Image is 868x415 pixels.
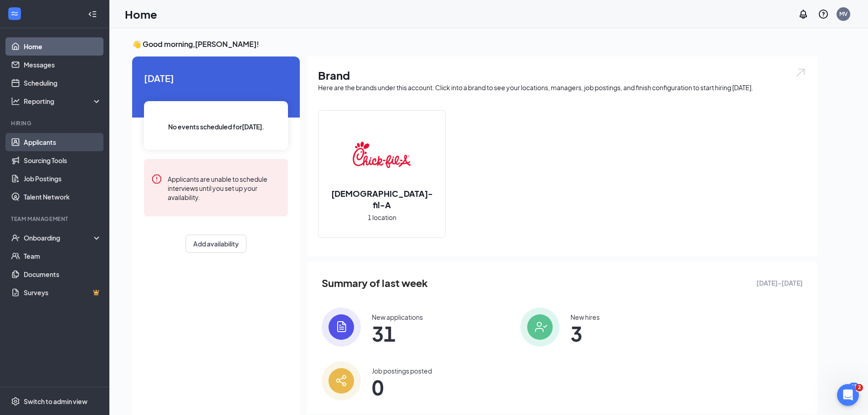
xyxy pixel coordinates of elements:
[795,67,806,78] img: open.6027fd2a22e1237b5b06.svg
[24,265,102,283] a: Documents
[24,247,102,265] a: Team
[24,151,102,169] a: Sourcing Tools
[353,126,411,184] img: Chick-fil-A
[372,379,432,395] span: 0
[88,10,97,19] svg: Collapse
[24,188,102,206] a: Talent Network
[185,235,247,253] button: Add availability
[24,283,102,302] a: SurveysCrown
[570,325,600,342] span: 3
[856,384,863,391] span: 2
[11,119,100,127] div: Hiring
[318,188,445,210] h2: [DEMOGRAPHIC_DATA]-fil-A
[849,383,859,390] div: 23
[24,56,102,74] a: Messages
[125,6,157,22] h1: Home
[372,313,423,322] div: New applications
[24,97,102,106] div: Reporting
[372,325,423,342] span: 31
[372,366,432,375] div: Job postings posted
[144,71,288,85] span: [DATE]
[318,83,806,92] div: Here are the brands under this account. Click into a brand to see your locations, managers, job p...
[798,9,809,20] svg: Notifications
[322,361,361,400] img: icon
[368,212,396,222] span: 1 location
[818,9,829,20] svg: QuestionInfo
[24,397,87,406] div: Switch to admin view
[756,278,803,288] span: [DATE] - [DATE]
[24,169,102,188] a: Job Postings
[168,122,264,132] span: No events scheduled for [DATE] .
[837,384,859,406] iframe: Intercom live chat
[10,9,19,18] svg: WorkstreamLogo
[318,67,806,83] h1: Brand
[11,233,20,242] svg: UserCheck
[24,74,102,92] a: Scheduling
[11,397,20,406] svg: Settings
[322,307,361,347] img: icon
[570,313,600,322] div: New hires
[11,215,100,223] div: Team Management
[322,275,428,291] span: Summary of last week
[24,37,102,56] a: Home
[132,39,817,49] h3: 👋 Good morning, [PERSON_NAME] !
[151,174,162,184] svg: Error
[520,307,560,347] img: icon
[11,97,20,106] svg: Analysis
[24,133,102,151] a: Applicants
[24,233,94,242] div: Onboarding
[168,174,281,202] div: Applicants are unable to schedule interviews until you set up your availability.
[839,10,847,18] div: MV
